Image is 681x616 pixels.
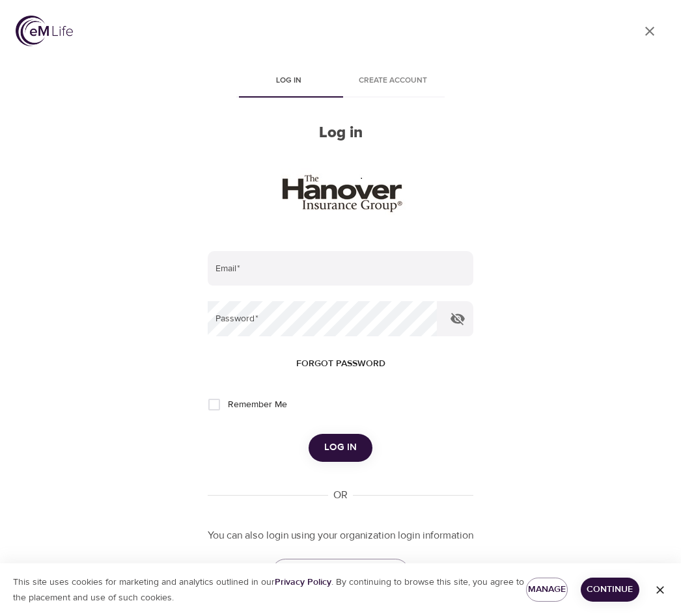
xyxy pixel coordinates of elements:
[275,576,331,588] a: Privacy Policy
[348,74,437,88] span: Create account
[324,439,357,456] span: Log in
[208,66,473,98] div: disabled tabs example
[270,168,411,215] img: HIG_wordmrk_k.jpg
[581,578,639,602] button: Continue
[244,74,333,88] span: Log in
[208,124,473,142] h2: Log in
[16,16,73,46] img: logo
[526,578,568,602] button: Manage
[228,398,287,412] span: Remember Me
[271,559,410,586] a: ORGANIZATION LOGIN
[328,488,353,503] div: OR
[291,352,391,376] button: Forgot password
[208,528,473,543] p: You can also login using your organization login information
[296,356,385,372] span: Forgot password
[536,582,557,598] span: Manage
[309,434,372,461] button: Log in
[591,582,629,598] span: Continue
[634,16,665,47] a: close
